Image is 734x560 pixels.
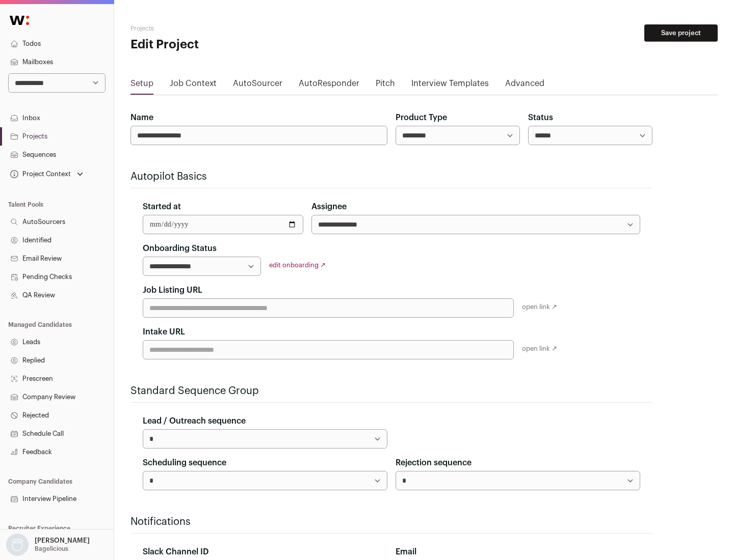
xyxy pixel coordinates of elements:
[299,77,359,94] a: AutoResponder
[130,384,652,398] h2: Standard Sequence Group
[130,515,652,529] h2: Notifications
[8,167,85,181] button: Open dropdown
[396,546,640,558] div: Email
[35,537,90,545] p: [PERSON_NAME]
[528,111,553,124] label: Status
[396,457,471,469] label: Rejection sequence
[4,534,92,556] button: Open dropdown
[130,24,326,33] h2: Projects
[6,534,29,556] img: nopic.png
[376,77,395,94] a: Pitch
[35,545,68,553] p: Bagelicious
[143,415,246,427] label: Lead / Outreach sequence
[311,201,347,213] label: Assignee
[4,10,35,31] img: Wellfound
[143,284,202,296] label: Job Listing URL
[130,111,153,124] label: Name
[143,326,185,338] label: Intake URL
[269,262,326,268] a: edit onboarding ↗
[143,242,217,255] label: Onboarding Status
[505,77,544,94] a: Advanced
[143,201,181,213] label: Started at
[411,77,489,94] a: Interview Templates
[170,77,217,94] a: Job Context
[8,170,71,178] div: Project Context
[233,77,282,94] a: AutoSourcer
[143,457,226,469] label: Scheduling sequence
[396,111,447,124] label: Product Type
[130,77,153,94] a: Setup
[143,546,208,558] label: Slack Channel ID
[644,24,718,42] button: Save project
[130,170,652,184] h2: Autopilot Basics
[130,37,326,53] h1: Edit Project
